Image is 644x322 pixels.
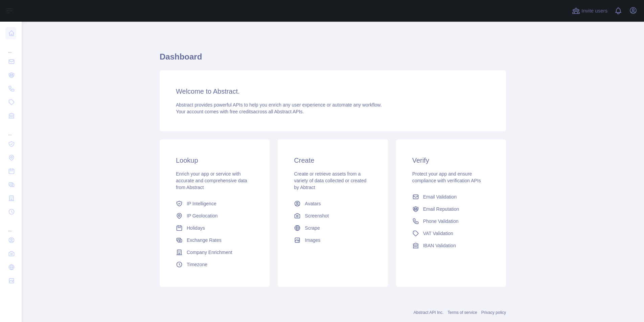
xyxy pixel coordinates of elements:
[187,249,232,256] span: Company Enrichment
[173,210,256,222] a: IP Geolocation
[187,237,222,244] span: Exchange Rates
[173,234,256,246] a: Exchange Rates
[176,102,382,108] span: Abstract provides powerful APIs to help you enrich any user experience or automate any workflow.
[305,225,320,231] span: Scrape
[187,225,205,231] span: Holidays
[176,87,490,96] h3: Welcome to Abstract.
[423,206,459,212] span: Email Reputation
[294,156,371,165] h3: Create
[410,239,492,252] a: IBAN Validation
[291,234,374,246] a: Images
[291,210,374,222] a: Screenshot
[187,261,207,268] span: Timezone
[305,200,321,207] span: Avatars
[173,246,256,258] a: Company Enrichment
[410,203,492,215] a: Email Reputation
[5,41,16,54] div: ...
[423,230,453,237] span: VAT Validation
[294,171,366,190] span: Create or retrieve assets from a variety of data collected or created by Abtract
[305,212,329,219] span: Screenshot
[176,156,253,165] h3: Lookup
[230,109,253,114] span: free credits
[5,123,16,137] div: ...
[176,171,247,190] span: Enrich your app or service with accurate and comprehensive data from Abstract
[581,7,607,15] span: Invite users
[160,51,506,68] h1: Dashboard
[414,310,444,315] a: Abstract API Inc.
[173,222,256,234] a: Holidays
[291,198,374,210] a: Avatars
[410,227,492,239] a: VAT Validation
[176,109,304,114] span: Your account comes with across all Abstract APIs.
[571,5,609,16] button: Invite users
[412,156,490,165] h3: Verify
[291,222,374,234] a: Scrape
[5,219,16,233] div: ...
[412,171,481,183] span: Protect your app and ensure compliance with verification APIs
[423,218,459,225] span: Phone Validation
[447,310,477,315] a: Terms of service
[187,212,218,219] span: IP Geolocation
[410,215,492,227] a: Phone Validation
[423,242,456,249] span: IBAN Validation
[423,193,457,200] span: Email Validation
[173,198,256,210] a: IP Intelligence
[481,310,506,315] a: Privacy policy
[187,200,216,207] span: IP Intelligence
[410,191,492,203] a: Email Validation
[173,258,256,271] a: Timezone
[305,237,320,244] span: Images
